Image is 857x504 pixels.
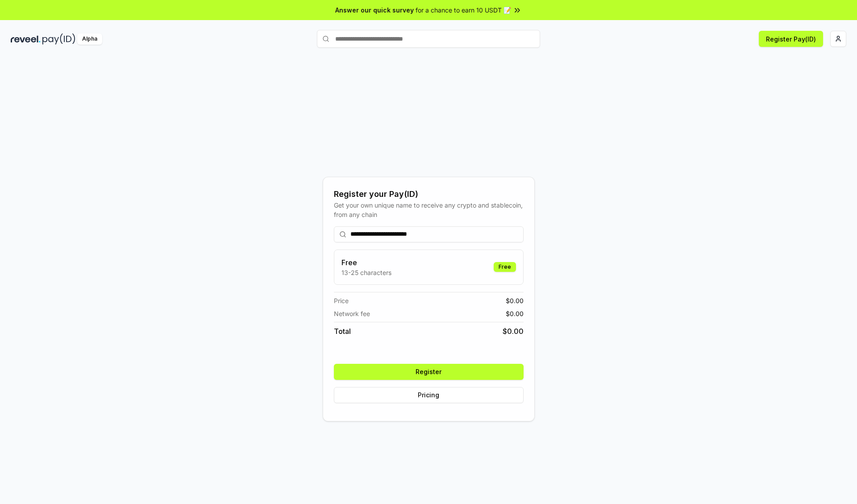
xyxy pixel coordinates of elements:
[334,200,524,219] div: Get your own unique name to receive any crypto and stablecoin, from any chain
[335,5,414,15] span: Answer our quick survey
[77,33,102,45] div: Alpha
[334,326,351,337] span: Total
[341,268,391,277] p: 13-25 characters
[416,5,511,15] span: for a chance to earn 10 USDT 📝
[11,33,41,45] img: reveel_dark
[334,296,349,305] span: Price
[759,31,823,47] button: Register Pay(ID)
[334,188,524,200] div: Register your Pay(ID)
[506,309,524,318] span: $ 0.00
[334,387,524,403] button: Pricing
[506,296,524,305] span: $ 0.00
[334,309,370,318] span: Network fee
[42,33,75,45] img: pay_id
[334,364,524,380] button: Register
[341,257,391,268] h3: Free
[503,326,524,337] span: $ 0.00
[494,262,516,272] div: Free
